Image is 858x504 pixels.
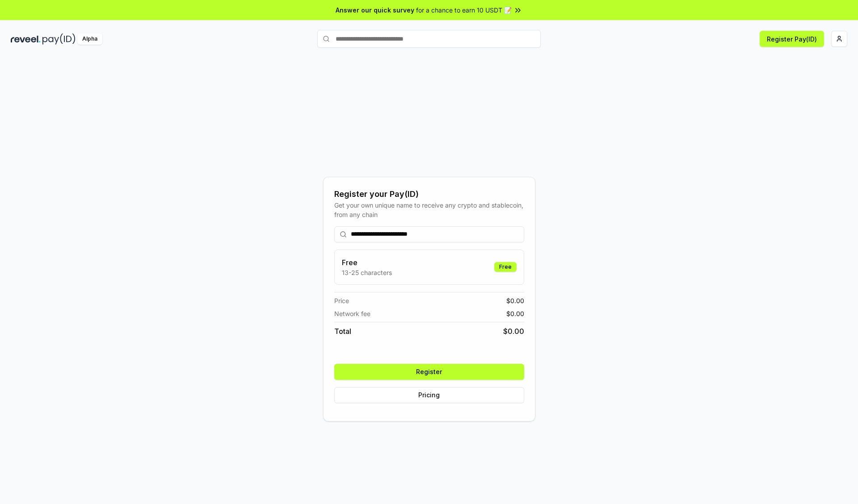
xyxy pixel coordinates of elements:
[42,33,76,45] img: pay_id
[77,33,102,45] div: Alpha
[334,364,524,380] button: Register
[506,309,524,318] span: $ 0.00
[494,262,517,272] div: Free
[334,387,524,403] button: Pricing
[334,296,349,305] span: Price
[503,326,524,337] span: $ 0.00
[336,5,414,15] span: Answer our quick survey
[334,200,524,219] div: Get your own unique name to receive any crypto and stablecoin, from any chain
[342,268,392,277] p: 13-25 characters
[334,326,351,337] span: Total
[342,257,392,268] h3: Free
[11,33,41,45] img: reveel_dark
[760,31,824,47] button: Register Pay(ID)
[416,5,512,15] span: for a chance to earn 10 USDT 📝
[506,296,524,305] span: $ 0.00
[334,188,524,200] div: Register your Pay(ID)
[334,309,370,318] span: Network fee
